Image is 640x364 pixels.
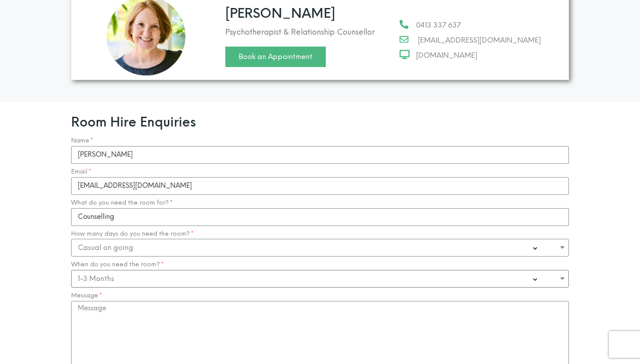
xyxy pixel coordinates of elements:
[412,34,541,47] span: [EMAIL_ADDRESS][DOMAIN_NAME]
[411,49,477,62] span: [DOMAIN_NAME]
[71,199,172,206] label: What do you need the room for?
[71,137,93,144] label: Name
[71,177,569,195] input: Email
[225,47,326,67] a: Book an Appointment
[71,115,569,128] h2: Room Hire Enquiries
[225,28,391,36] h5: Psychotherapist & Relationship Counsellor
[239,53,312,60] span: Book an Appointment
[400,34,563,47] a: [EMAIL_ADDRESS][DOMAIN_NAME]
[71,292,102,299] label: Message
[400,49,563,62] a: [DOMAIN_NAME]
[71,230,193,237] label: How many days do you need the room?
[71,261,164,268] label: When do you need the room?
[71,168,91,175] label: Email
[71,146,569,164] input: Name
[225,5,335,21] a: [PERSON_NAME]
[411,19,461,32] span: 0413 337 637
